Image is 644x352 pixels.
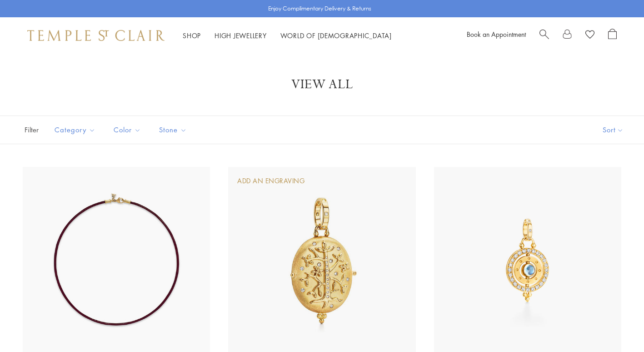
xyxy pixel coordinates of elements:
[467,30,526,39] a: Book an Appointment
[215,31,267,40] a: High JewelleryHigh Jewellery
[48,120,102,140] button: Category
[152,120,194,140] button: Stone
[237,176,305,186] div: Add An Engraving
[183,31,201,40] a: ShopShop
[50,124,102,136] span: Category
[183,30,392,41] nav: Main navigation
[36,76,608,93] h1: View All
[268,4,371,13] p: Enjoy Complimentary Delivery & Returns
[27,30,165,41] img: Temple St. Clair
[155,124,194,136] span: Stone
[599,309,635,343] iframe: Gorgias live chat messenger
[585,29,594,42] a: View Wishlist
[539,29,549,42] a: Search
[582,116,644,144] button: Show sort by
[280,31,392,40] a: World of [DEMOGRAPHIC_DATA]World of [DEMOGRAPHIC_DATA]
[109,124,148,136] span: Color
[608,29,617,42] a: Open Shopping Bag
[107,120,148,140] button: Color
